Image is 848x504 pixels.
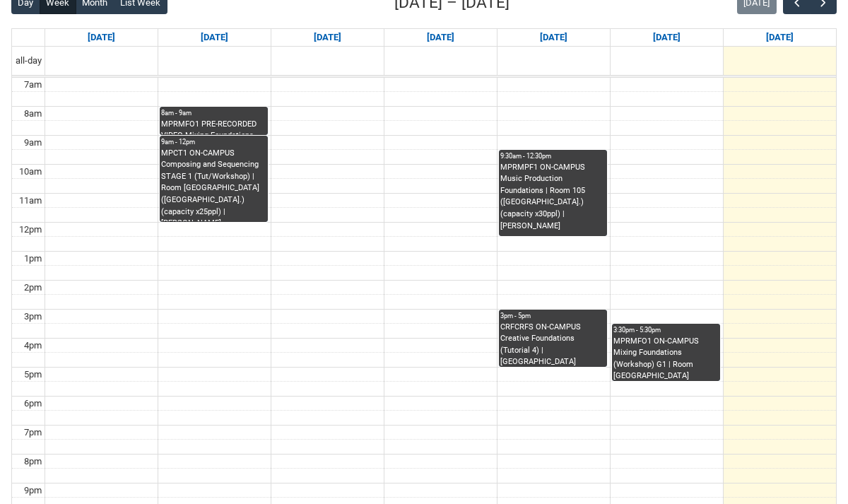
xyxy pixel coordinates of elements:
[763,29,796,46] a: Go to October 4, 2025
[16,223,45,237] div: 12pm
[21,252,45,266] div: 1pm
[21,78,45,92] div: 7am
[650,29,683,46] a: Go to October 3, 2025
[161,148,266,221] div: MPCT1 ON-CAMPUS Composing and Sequencing STAGE 1 (Tut/Workshop) | Room [GEOGRAPHIC_DATA] ([GEOGRA...
[613,336,719,380] div: MPRMFO1 ON-CAMPUS Mixing Foundations (Workshop) G1 | Room [GEOGRAPHIC_DATA] ([GEOGRAPHIC_DATA].) ...
[198,29,231,46] a: Go to September 29, 2025
[21,426,45,440] div: 7pm
[161,108,266,118] div: 8am - 9am
[500,322,606,366] div: CRFCRFS ON-CAMPUS Creative Foundations (Tutorial 4) | [GEOGRAPHIC_DATA] ([GEOGRAPHIC_DATA].) (cap...
[21,368,45,382] div: 5pm
[16,165,45,179] div: 10am
[500,162,606,232] div: MPRMPF1 ON-CAMPUS Music Production Foundations | Room 105 ([GEOGRAPHIC_DATA].) (capacity x30ppl) ...
[613,325,719,335] div: 3:30pm - 5:30pm
[21,310,45,324] div: 3pm
[13,54,45,68] span: all-day
[21,455,45,469] div: 8pm
[21,339,45,353] div: 4pm
[21,107,45,121] div: 8am
[21,397,45,411] div: 6pm
[500,311,606,321] div: 3pm - 5pm
[16,194,45,208] div: 11am
[85,29,118,46] a: Go to September 28, 2025
[500,151,606,161] div: 9:30am - 12:30pm
[424,29,457,46] a: Go to October 1, 2025
[161,119,266,134] div: MPRMFO1 PRE-RECORDED VIDEO Mixing Foundations (Lecture/Tut) | Online | [PERSON_NAME]
[161,137,266,147] div: 9am - 12pm
[21,281,45,295] div: 2pm
[537,29,570,46] a: Go to October 2, 2025
[21,484,45,498] div: 9pm
[21,136,45,150] div: 9am
[311,29,344,46] a: Go to September 30, 2025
